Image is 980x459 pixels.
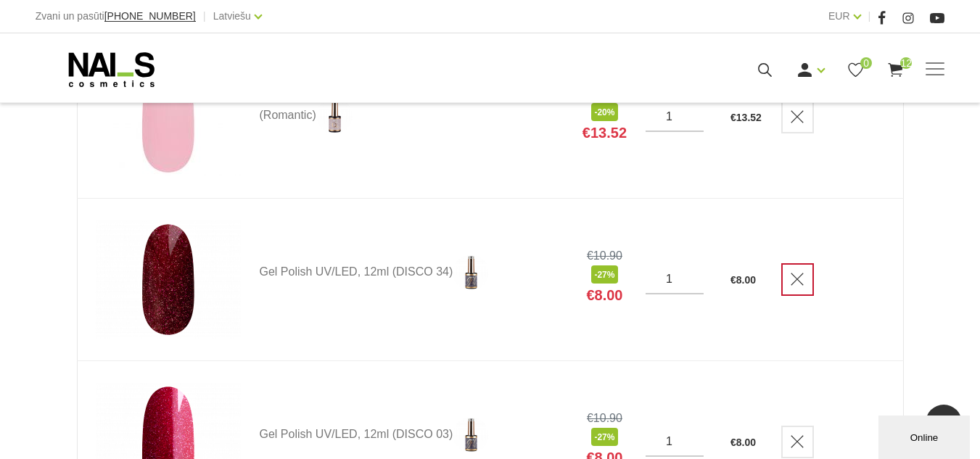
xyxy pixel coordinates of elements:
span: 12 [900,57,912,69]
a: Latviešu [213,7,251,25]
s: €10.90 [587,412,622,424]
span: €8.00 [586,286,622,304]
a: Delete [781,426,814,458]
span: 8.00 [736,437,756,448]
a: Delete [781,101,814,133]
a: Gel Polish UV/LED, 12ml (DISCO 34) [260,255,564,291]
img: Gel Polish UV/LED, 12ml (DISCO 34) [96,220,241,339]
a: Quick Builder NUDE BASE UV/LED bāze/gels, 15ml (Romantic) [260,86,564,134]
a: Delete [781,263,814,296]
s: €10.90 [587,249,622,262]
span: -27% [591,265,619,284]
a: [PHONE_NUMBER] [104,11,196,22]
img: Quick Builder NUDE BASE UV/LED bāze/gels, 15ml (Romantic) [96,58,241,176]
span: € [730,437,736,448]
img: Lieliskas noturības kamuflējošā bāze/gels, kas ir saudzīga pret dabīgo nagu un nebojā naga plātni... [316,98,353,134]
span: 0 [860,57,872,69]
a: 12 [886,61,905,79]
span: 8.00 [736,274,756,286]
span: | [868,7,871,25]
span: €13.52 [582,124,627,141]
a: 0 [847,61,865,79]
span: | [203,7,206,25]
iframe: chat widget [878,413,973,459]
span: [PHONE_NUMBER] [104,10,196,22]
span: -20% [591,103,619,121]
span: 13.52 [736,112,762,123]
span: € [730,112,736,123]
span: -27% [591,428,619,446]
a: EUR [828,7,850,25]
img: <p>Ilgnoturīga, intensīvi pigmentēta gellaka. Viegli klājas, lieliski žūst, nesaraujas, neatkāpja... [453,417,489,453]
img: <p>Ilgnoturīga, intensīvi pigmentēta gellaka. Viegli klājas, lieliski žūst, nesaraujas, neatkāpja... [453,255,489,291]
div: Zvani un pasūti [36,7,196,25]
a: Gel Polish UV/LED, 12ml (DISCO 03) [260,417,564,453]
span: € [730,274,736,286]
